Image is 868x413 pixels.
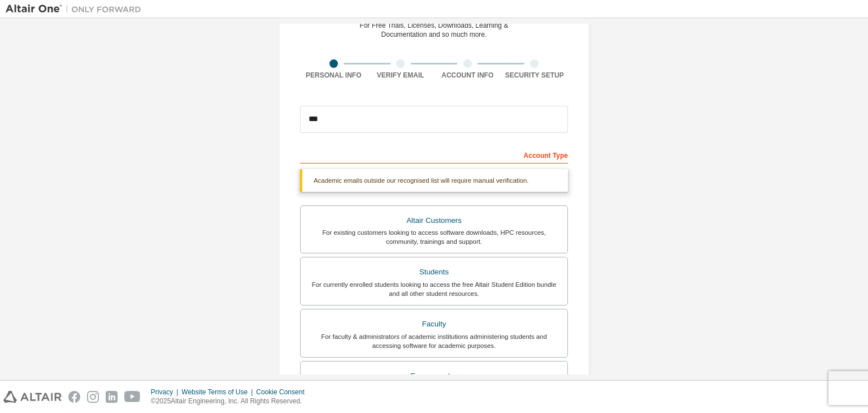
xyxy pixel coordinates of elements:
div: Faculty [307,316,561,332]
div: Academic emails outside our recognised list will require manual verification. [300,169,568,192]
img: facebook.svg [68,391,80,403]
div: Cookie Consent [256,388,311,397]
img: Altair One [6,3,147,15]
img: linkedin.svg [106,391,118,403]
div: Verify Email [367,71,435,80]
div: Altair Customers [307,213,561,229]
div: Personal Info [300,71,367,80]
div: For Free Trials, Licenses, Downloads, Learning & Documentation and so much more. [360,21,509,39]
div: Security Setup [501,71,568,80]
img: youtube.svg [124,391,141,403]
img: instagram.svg [87,391,99,403]
div: Privacy [151,388,181,397]
div: Everyone else [307,368,561,384]
p: © 2025 Altair Engineering, Inc. All Rights Reserved. [151,397,311,406]
div: Account Type [300,145,568,164]
div: Account Info [434,71,501,80]
div: For existing customers looking to access software downloads, HPC resources, community, trainings ... [307,228,561,246]
div: For currently enrolled students looking to access the free Altair Student Edition bundle and all ... [307,280,561,298]
div: Website Terms of Use [181,388,256,397]
img: altair_logo.svg [3,391,62,403]
div: For faculty & administrators of academic institutions administering students and accessing softwa... [307,332,561,350]
div: Students [307,264,561,280]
